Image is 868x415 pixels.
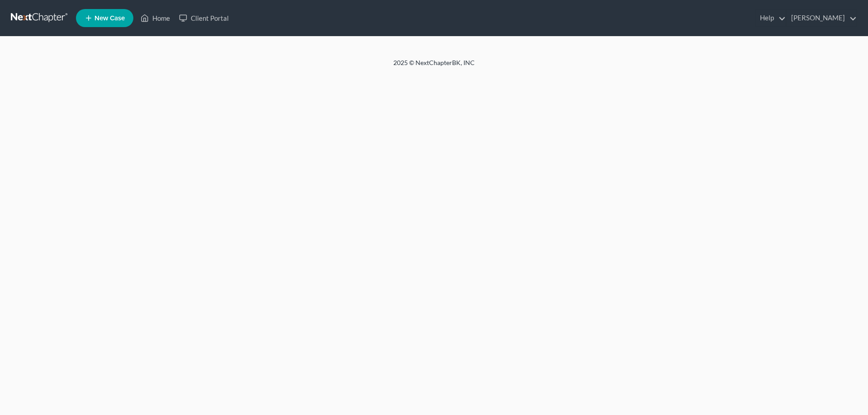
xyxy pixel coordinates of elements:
[755,10,786,26] a: Help
[175,10,233,26] a: Client Portal
[76,9,133,27] new-legal-case-button: New Case
[176,58,692,75] div: 2025 © NextChapterBK, INC
[787,10,857,26] a: [PERSON_NAME]
[136,10,175,26] a: Home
